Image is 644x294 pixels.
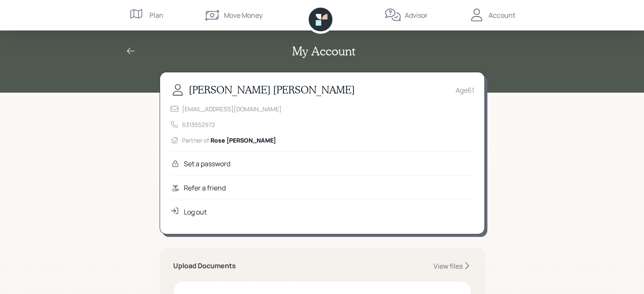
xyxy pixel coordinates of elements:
div: Partner of [182,136,276,145]
div: Refer a friend [184,183,226,193]
div: 6313552972 [182,120,215,129]
h3: [PERSON_NAME] [PERSON_NAME] [189,84,355,96]
div: Move Money [224,10,263,20]
div: Log out [184,207,207,217]
h2: My Account [292,44,355,58]
span: Rose [PERSON_NAME] [210,136,276,144]
div: View files [434,261,463,271]
div: Account [489,10,515,20]
h5: Upload Documents [173,262,236,270]
div: Plan [149,10,163,20]
div: Advisor [405,10,428,20]
div: Set a password [184,159,230,169]
div: Age 61 [456,85,474,95]
div: [EMAIL_ADDRESS][DOMAIN_NAME] [182,104,282,113]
